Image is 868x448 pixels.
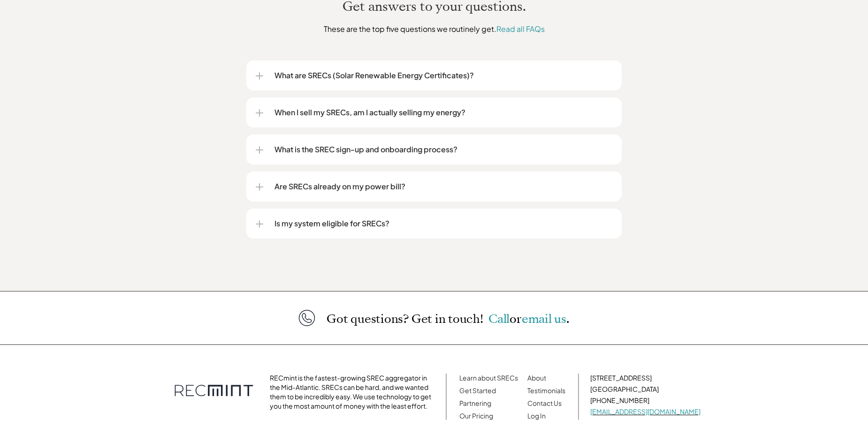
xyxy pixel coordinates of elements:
[590,407,700,416] a: [EMAIL_ADDRESS][DOMAIN_NAME]
[274,218,612,229] p: Is my system eligible for SRECs?
[459,386,496,395] a: Get Started
[459,411,493,420] a: Our Pricing
[274,107,612,118] p: When I sell my SRECs, am I actually selling my energy?
[274,70,612,81] p: What are SRECs (Solar Renewable Energy Certificates)?
[459,373,518,382] a: Learn about SRECs
[527,411,546,420] a: Log In
[590,373,700,382] p: [STREET_ADDRESS]
[527,386,565,395] a: Testimonials
[522,311,566,327] a: email us
[496,24,545,34] a: Read all FAQs
[510,311,522,327] span: or
[274,181,612,192] p: Are SRECs already on my power bill?
[260,23,608,35] p: These are the top five questions we routinely get.
[270,373,434,411] p: RECmint is the fastest-growing SREC aggregator in the Mid-Atlantic. SRECs can be hard, and we wan...
[527,373,546,382] a: About
[590,396,700,405] p: [PHONE_NUMBER]
[459,399,491,407] a: Partnering
[274,144,612,155] p: What is the SREC sign-up and onboarding process?
[488,311,510,327] a: Call
[566,311,570,327] span: .
[327,313,569,325] p: Got questions? Get in touch!
[527,399,562,407] a: Contact Us
[590,384,700,394] p: [GEOGRAPHIC_DATA]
